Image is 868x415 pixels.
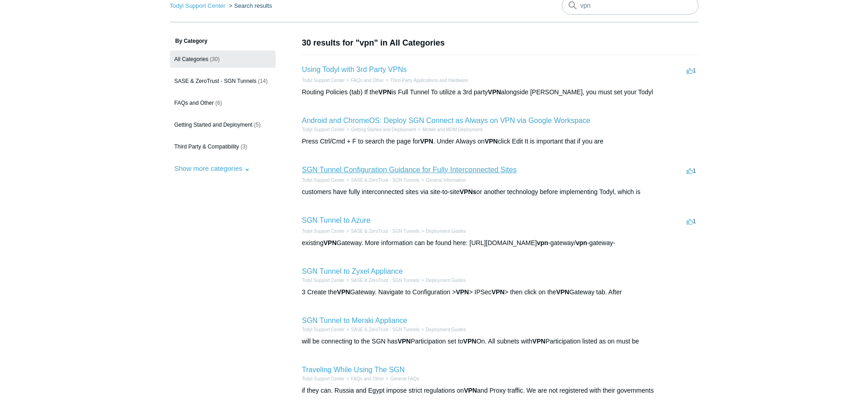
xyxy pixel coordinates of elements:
li: Third Party Applications and Hardware [384,77,468,84]
a: Todyl Support Center [302,127,345,132]
a: Todyl Support Center [302,78,345,83]
li: Todyl Support Center [302,77,345,84]
a: Getting Started and Deployment (5) [170,116,276,133]
a: Deployment Guides [426,229,466,234]
span: (14) [258,78,267,84]
a: Todyl Support Center [302,376,345,381]
li: FAQs and Other [344,77,384,84]
a: Deployment Guides [426,278,466,283]
li: Todyl Support Center [302,177,345,184]
span: All Categories [175,56,209,62]
li: SASE & ZeroTrust - SGN Tunnels [344,326,419,333]
span: 1 [687,218,696,225]
em: VPN [379,88,392,96]
li: Deployment Guides [420,326,466,333]
li: Search results [227,2,272,9]
li: SASE & ZeroTrust - SGN Tunnels [344,228,419,235]
a: Third Party & Compatibility (3) [170,138,276,155]
a: FAQs and Other [351,78,384,83]
span: Getting Started and Deployment [175,122,252,128]
span: 1 [687,167,696,174]
span: 1 [687,67,696,74]
a: FAQs and Other (6) [170,94,276,112]
a: General FAQs [390,376,419,381]
a: SASE & ZeroTrust - SGN Tunnels [351,278,419,283]
button: Show more categories [170,160,255,177]
li: Todyl Support Center [302,126,345,133]
em: VPN [398,338,411,345]
a: Todyl Support Center [302,327,345,332]
span: Third Party & Compatibility [175,143,239,150]
li: Todyl Support Center [170,2,227,9]
a: Todyl Support Center [302,278,345,283]
a: General Information [426,178,466,183]
a: SGN Tunnel to Azure [302,216,370,224]
div: existing Gateway. More information can be found here: [URL][DOMAIN_NAME] -gateway/ -gateway- [302,238,699,248]
a: SASE & ZeroTrust - SGN Tunnels [351,178,419,183]
em: VPN [463,338,477,345]
div: customers have fully interconnected sites via site-to-site or another technology before implement... [302,187,699,197]
li: SASE & ZeroTrust - SGN Tunnels [344,177,419,184]
a: All Categories (30) [170,51,276,68]
a: Todyl Support Center [302,229,345,234]
a: SASE & ZeroTrust - SGN Tunnels [351,327,419,332]
li: Mobile and MDM Deployment [416,126,483,133]
div: if they can. Russia and Egypt impose strict regulations on and Proxy traffic. We are not register... [302,386,699,395]
div: will be connecting to the SGN has Participation set to On. All subnets with Participation listed ... [302,337,699,346]
a: Mobile and MDM Deployment [422,127,483,132]
em: VPN [456,288,469,296]
em: VPNs [460,188,477,195]
li: SASE & ZeroTrust - SGN Tunnels [344,277,419,284]
li: Deployment Guides [420,228,466,235]
a: Traveling While Using The SGN [302,366,405,374]
a: Todyl Support Center [170,2,226,9]
div: Routing Policies (tab) If the is Full Tunnel To utilize a 3rd party alongside [PERSON_NAME], you ... [302,87,699,97]
span: SASE & ZeroTrust - SGN Tunnels [175,78,257,84]
em: VPN [324,239,337,246]
em: VPN [337,288,350,296]
span: FAQs and Other [175,100,214,106]
li: Deployment Guides [420,277,466,284]
em: VPN [492,288,505,296]
li: General FAQs [384,375,419,382]
span: (3) [241,143,247,150]
li: Getting Started and Deployment [344,126,416,133]
div: 3 Create the Gateway. Navigate to Configuration > > IPSec > then click on the Gateway tab. After [302,287,699,297]
a: SGN Tunnel Configuration Guidance for Fully Interconnected Sites [302,166,517,174]
em: VPN [488,88,501,96]
em: VPN [556,288,570,296]
li: FAQs and Other [344,375,384,382]
em: vpn [537,239,548,246]
a: Getting Started and Deployment [351,127,416,132]
h1: 30 results for "vpn" in All Categories [302,37,699,49]
span: (6) [216,100,222,106]
em: VPN [532,338,545,345]
a: Third Party Applications and Hardware [390,78,468,83]
li: Todyl Support Center [302,326,345,333]
li: General Information [420,177,466,184]
a: FAQs and Other [351,376,384,381]
a: SGN Tunnel to Zyxel Appliance [302,267,403,275]
a: Android and ChromeOS: Deploy SGN Connect as Always on VPN via Google Workspace [302,117,591,124]
h3: By Category [170,37,276,45]
li: Todyl Support Center [302,277,345,284]
a: SASE & ZeroTrust - SGN Tunnels (14) [170,72,276,90]
li: Todyl Support Center [302,228,345,235]
em: VPN [485,138,498,145]
em: VPN [464,387,477,394]
span: (5) [254,122,261,128]
a: SASE & ZeroTrust - SGN Tunnels [351,229,419,234]
em: vpn [576,239,587,246]
div: Press Ctrl/Cmd + F to search the page for . Under Always on click Edit It is important that if yo... [302,137,699,146]
li: Todyl Support Center [302,375,345,382]
a: SGN Tunnel to Meraki Appliance [302,317,407,324]
a: Todyl Support Center [302,178,345,183]
em: VPN [420,138,433,145]
a: Deployment Guides [426,327,466,332]
span: (30) [210,56,220,62]
a: Using Todyl with 3rd Party VPNs [302,66,407,73]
